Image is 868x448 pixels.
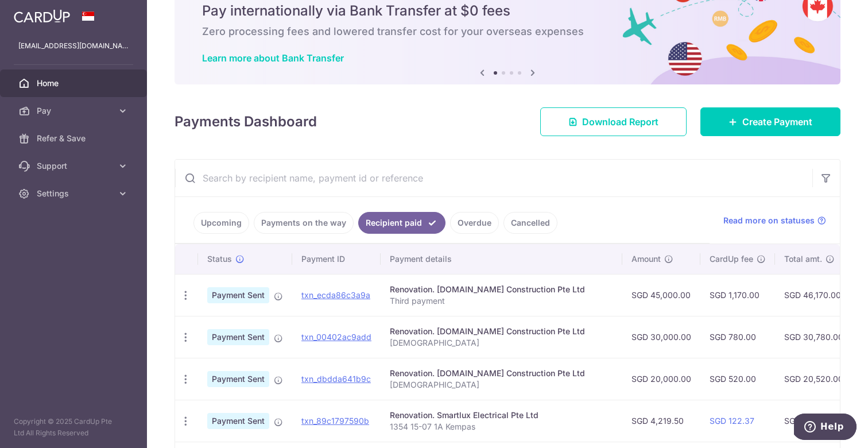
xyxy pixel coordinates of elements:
span: Support [37,160,113,172]
td: SGD 30,780.00 [775,316,852,358]
span: Payment Sent [207,371,269,387]
td: SGD 780.00 [700,316,775,358]
td: SGD 4,341.87 [775,400,852,442]
span: Pay [37,105,113,117]
a: Read more on statuses [723,215,826,226]
p: [DEMOGRAPHIC_DATA] [390,337,613,349]
td: SGD 45,000.00 [622,274,700,316]
h5: Pay internationally via Bank Transfer at $0 fees [202,2,813,20]
a: Create Payment [700,107,840,136]
h4: Payments Dashboard [175,111,317,132]
td: SGD 20,000.00 [622,358,700,400]
span: Status [207,253,232,265]
th: Payment ID [292,244,381,274]
span: Total amt. [784,253,822,265]
th: Payment details [381,244,622,274]
a: Overdue [450,212,499,234]
h6: Zero processing fees and lowered transfer cost for your overseas expenses [202,25,813,38]
iframe: Opens a widget where you can find more information [794,414,857,442]
span: Download Report [582,115,658,129]
img: CardUp [14,9,70,23]
a: Upcoming [193,212,249,234]
span: Help [26,8,50,18]
a: txn_89c1797590b [301,416,369,426]
span: Refer & Save [37,133,113,144]
div: Renovation. [DOMAIN_NAME] Construction Pte Ltd [390,284,613,295]
span: Read more on statuses [723,215,815,226]
span: Home [37,78,113,89]
a: Payments on the way [254,212,354,234]
span: CardUp fee [710,253,753,265]
span: Payment Sent [207,413,269,429]
a: Recipient paid [358,212,445,234]
td: SGD 1,170.00 [700,274,775,316]
a: txn_00402ac9add [301,332,371,342]
div: Renovation. [DOMAIN_NAME] Construction Pte Ltd [390,368,613,379]
td: SGD 30,000.00 [622,316,700,358]
div: Renovation. [DOMAIN_NAME] Construction Pte Ltd [390,326,613,337]
a: txn_dbdda641b9c [301,374,371,384]
a: txn_ecda86c3a9a [301,290,370,300]
a: Cancelled [503,212,557,234]
span: Payment Sent [207,287,269,303]
td: SGD 46,170.00 [775,274,852,316]
span: Create Payment [742,115,812,129]
span: Payment Sent [207,329,269,345]
a: Learn more about Bank Transfer [202,52,344,64]
p: 1354 15-07 1A Kempas [390,421,613,432]
p: Third payment [390,295,613,307]
a: Download Report [540,107,687,136]
span: Settings [37,188,113,199]
a: SGD 122.37 [710,416,754,426]
td: SGD 4,219.50 [622,400,700,442]
p: [EMAIL_ADDRESS][DOMAIN_NAME] [18,40,129,52]
div: Renovation. Smartlux Electrical Pte Ltd [390,410,613,421]
p: [DEMOGRAPHIC_DATA] [390,379,613,391]
span: Amount [631,253,661,265]
input: Search by recipient name, payment id or reference [175,160,812,196]
td: SGD 20,520.00 [775,358,852,400]
td: SGD 520.00 [700,358,775,400]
